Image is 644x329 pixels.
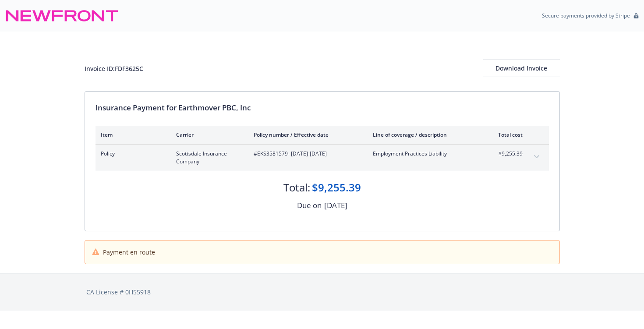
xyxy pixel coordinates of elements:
[490,150,523,158] span: $9,255.39
[373,150,476,158] span: Employment Practices Liability
[96,102,549,113] div: Insurance Payment for Earthmover PBC, Inc
[312,180,361,195] div: $9,255.39
[254,150,359,158] span: #EKS3581579 - [DATE]-[DATE]
[373,131,476,138] div: Line of coverage / description
[176,150,240,166] span: Scottsdale Insurance Company
[85,64,143,73] div: Invoice ID: FDF3625C
[490,131,523,138] div: Total cost
[483,60,560,77] button: Download Invoice
[297,200,322,211] div: Due on
[483,60,560,77] div: Download Invoice
[101,150,162,158] span: Policy
[283,180,310,195] div: Total:
[530,150,544,164] button: expand content
[254,131,359,138] div: Policy number / Effective date
[176,131,240,138] div: Carrier
[86,287,558,297] div: CA License # 0H55918
[96,145,549,171] div: PolicyScottsdale Insurance Company#EKS3581579- [DATE]-[DATE]Employment Practices Liability$9,255....
[542,12,630,19] p: Secure payments provided by Stripe
[103,248,155,257] span: Payment en route
[324,200,347,211] div: [DATE]
[101,131,162,138] div: Item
